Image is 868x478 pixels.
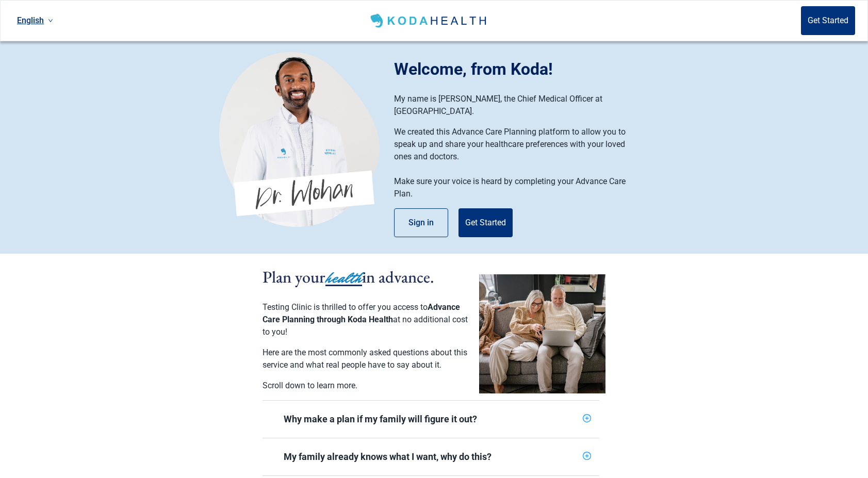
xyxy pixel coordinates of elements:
span: plus-circle [583,414,591,422]
button: Get Started [458,208,513,237]
img: Couple planning their healthcare together [479,274,605,393]
span: Testing Clinic is thrilled to offer you access to [263,302,428,312]
img: Koda Health [219,52,380,227]
span: in advance. [362,266,434,288]
span: down [48,18,53,23]
div: My family already knows what I want, why do this? [263,438,599,475]
img: Koda Health [368,12,490,29]
div: Why make a plan if my family will figure it out? [263,401,599,438]
span: Plan your [263,266,325,288]
a: Current language: English [13,12,57,29]
button: Get Started [801,6,855,35]
h1: Welcome, from Koda! [394,57,649,81]
div: My family already knows what I want, why do this? [284,451,579,463]
div: Why make a plan if my family will figure it out? [284,413,579,425]
span: health [325,267,362,289]
span: plus-circle [583,452,591,460]
p: Make sure your voice is heard by completing your Advance Care Plan. [394,175,639,200]
p: Here are the most commonly asked questions about this service and what real people have to say ab... [263,347,469,371]
p: My name is [PERSON_NAME], the Chief Medical Officer at [GEOGRAPHIC_DATA]. [394,93,639,118]
button: Sign in [394,208,448,237]
p: We created this Advance Care Planning platform to allow you to speak up and share your healthcare... [394,126,639,163]
p: Scroll down to learn more. [263,380,469,392]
